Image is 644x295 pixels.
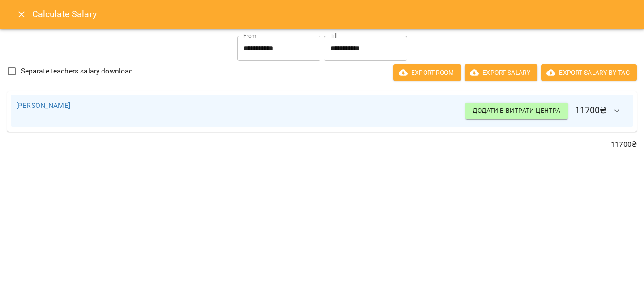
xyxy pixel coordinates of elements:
h6: Calculate Salary [32,7,633,21]
span: Export Salary by Tag [548,67,630,78]
button: Export Salary by Tag [541,64,637,81]
h6: 11700 ₴ [465,100,628,122]
span: Export room [401,67,454,78]
span: Додати в витрати центра [473,105,560,116]
button: Export Salary [465,64,537,81]
button: Export room [393,64,461,81]
button: Додати в витрати центра [465,103,567,119]
button: Close [11,4,32,25]
a: [PERSON_NAME] [16,101,70,110]
p: 11700 ₴ [7,139,637,150]
span: Separate teachers salary download [21,66,133,77]
span: Export Salary [472,67,530,78]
